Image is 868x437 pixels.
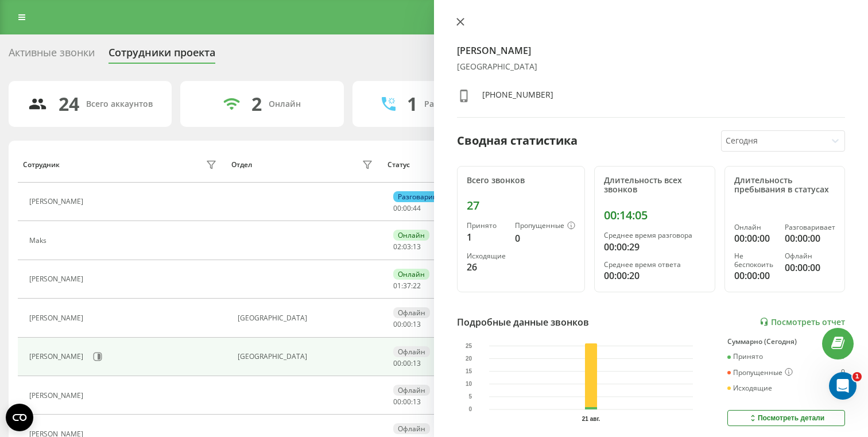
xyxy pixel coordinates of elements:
[604,261,706,269] div: Среднее время ответа
[387,161,410,169] div: Статус
[604,208,706,222] div: 00:14:05
[734,269,776,283] div: 00:00:00
[734,176,836,195] div: Длительность пребывания в статусах
[393,319,401,329] span: 00
[734,223,776,231] div: Онлайн
[482,89,553,106] div: [PHONE_NUMBER]
[29,275,86,283] div: [PERSON_NAME]
[413,203,421,213] span: 44
[413,281,421,291] span: 22
[467,230,506,244] div: 1
[29,314,86,322] div: [PERSON_NAME]
[393,242,401,252] span: 02
[407,93,417,115] div: 1
[734,252,776,269] div: Не беспокоить
[393,398,421,406] div: : :
[413,358,421,368] span: 13
[841,368,845,377] div: 0
[413,242,421,252] span: 13
[466,355,472,362] text: 20
[604,269,706,283] div: 00:00:20
[467,252,506,260] div: Исходящие
[413,319,421,329] span: 13
[393,282,421,290] div: : :
[29,392,86,400] div: [PERSON_NAME]
[403,358,411,368] span: 00
[829,372,857,400] iframe: Intercom live chat
[23,161,60,169] div: Сотрудник
[403,281,411,291] span: 37
[251,93,262,115] div: 2
[393,397,401,407] span: 00
[59,93,79,115] div: 24
[727,384,772,392] div: Исходящие
[6,404,33,431] button: Open CMP widget
[29,198,86,206] div: [PERSON_NAME]
[393,204,421,212] div: : :
[515,222,575,231] div: Пропущенные
[29,353,86,361] div: [PERSON_NAME]
[393,320,421,328] div: : :
[759,317,845,327] a: Посмотреть отчет
[269,99,301,109] div: Онлайн
[785,223,835,231] div: Разговаривает
[393,191,453,202] div: Разговаривает
[785,261,835,274] div: 00:00:00
[469,393,472,400] text: 5
[29,237,49,245] div: Maks
[9,47,95,64] div: Активные звонки
[785,252,835,260] div: Офлайн
[466,381,472,387] text: 10
[467,222,506,230] div: Принято
[403,319,411,329] span: 00
[467,199,575,212] div: 27
[852,372,862,381] span: 1
[466,368,472,374] text: 15
[734,231,776,245] div: 00:00:00
[393,243,421,251] div: : :
[403,242,411,252] span: 03
[727,410,845,426] button: Посмотреть детали
[727,368,793,377] div: Пропущенные
[785,231,835,245] div: 00:00:00
[469,406,472,412] text: 0
[604,240,706,254] div: 00:00:29
[515,231,575,245] div: 0
[467,260,506,274] div: 26
[238,314,376,322] div: [GEOGRAPHIC_DATA]
[393,307,430,318] div: Офлайн
[393,359,421,368] div: : :
[393,385,430,396] div: Офлайн
[457,62,845,72] div: [GEOGRAPHIC_DATA]
[748,413,824,423] div: Посмотреть детали
[403,397,411,407] span: 00
[841,353,845,361] div: 1
[238,353,376,361] div: [GEOGRAPHIC_DATA]
[108,47,215,64] div: Сотрудники проекта
[393,203,401,213] span: 00
[466,343,472,349] text: 25
[393,346,430,357] div: Офлайн
[413,397,421,407] span: 13
[457,315,589,329] div: Подробные данные звонков
[424,99,487,109] div: Разговаривают
[86,99,153,109] div: Всего аккаунтов
[727,338,845,346] div: Суммарно (Сегодня)
[403,203,411,213] span: 00
[727,353,763,361] div: Принято
[393,281,401,291] span: 01
[393,230,429,241] div: Онлайн
[393,269,429,280] div: Онлайн
[467,176,575,185] div: Всего звонков
[457,132,578,149] div: Сводная статистика
[604,176,706,195] div: Длительность всех звонков
[604,231,706,239] div: Среднее время разговора
[393,423,430,434] div: Офлайн
[231,161,252,169] div: Отдел
[393,358,401,368] span: 00
[582,416,600,422] text: 21 авг.
[457,44,845,57] h4: [PERSON_NAME]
